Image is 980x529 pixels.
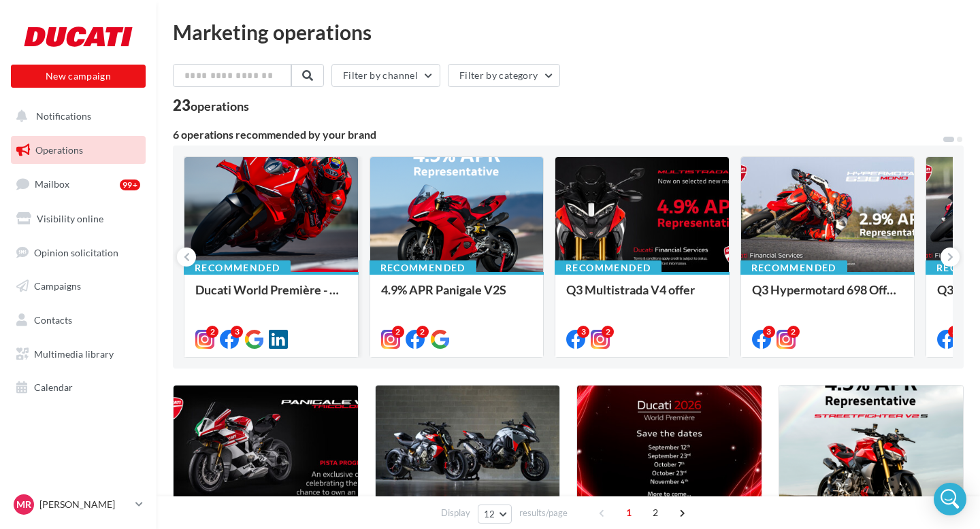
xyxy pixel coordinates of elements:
button: Notifications [8,102,143,131]
div: Recommended [184,260,291,275]
a: Contacts [8,306,148,335]
div: 2 [787,326,800,338]
span: Notifications [36,110,91,122]
div: operations [191,100,249,112]
span: Display [441,507,470,519]
div: Recommended [740,260,847,275]
a: Multimedia library [8,340,148,369]
div: 3 [763,326,775,338]
div: 3 [948,326,960,338]
div: 6 operations recommended by your brand [173,129,942,140]
div: Marketing operations [173,22,964,42]
div: 99+ [120,180,140,190]
div: 2 [416,326,429,338]
a: Calendar [8,373,148,402]
span: 1 [618,502,640,524]
a: Visibility online [8,205,148,233]
div: 2 [392,326,404,338]
span: Mailbox [35,178,69,190]
span: Campaigns [34,280,81,292]
button: 12 [478,505,512,524]
a: MR [PERSON_NAME] [11,492,146,517]
span: results/page [519,507,568,519]
div: Q3 Multistrada V4 offer [566,283,718,310]
div: 2 [206,326,218,338]
span: Operations [35,144,83,156]
div: 23 [173,98,249,113]
a: Operations [8,136,148,165]
div: 4.9% APR Panigale V2S [381,283,533,310]
button: New campaign [11,65,146,88]
div: Open Intercom Messenger [934,483,966,515]
div: 3 [577,326,589,338]
span: Calendar [34,381,73,393]
div: Recommended [370,260,476,275]
span: 2 [644,502,666,524]
span: MR [16,498,31,511]
div: Recommended [555,260,661,275]
span: Contacts [34,314,72,326]
span: Multimedia library [34,348,114,360]
a: Opinion solicitation [8,239,148,267]
p: [PERSON_NAME] [39,498,130,511]
button: Filter by category [448,64,560,87]
span: Opinion solicitation [34,246,118,258]
span: Visibility online [37,213,103,224]
a: Campaigns [8,272,148,301]
a: Mailbox99+ [8,169,148,199]
span: 12 [484,509,495,519]
div: Ducati World Première - Episode 2 [195,283,347,310]
div: Q3 Hypermotard 698 Offer [752,283,904,310]
div: 2 [602,326,614,338]
button: Filter by channel [331,64,440,87]
div: 3 [231,326,243,338]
